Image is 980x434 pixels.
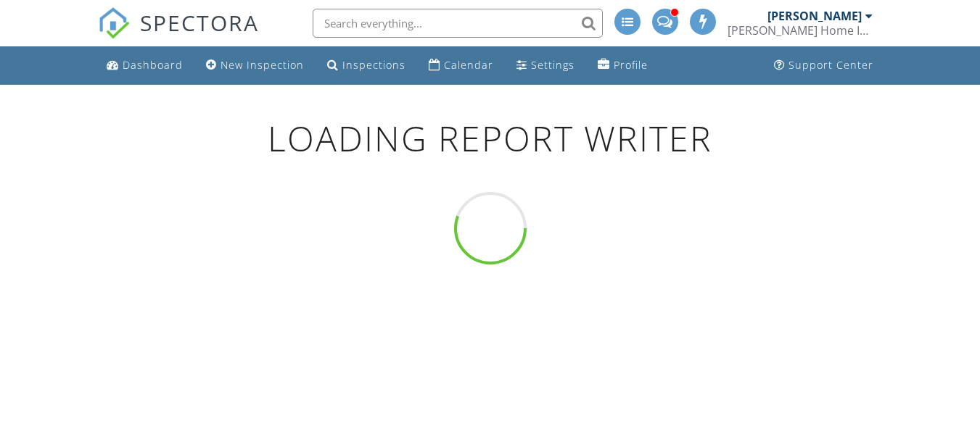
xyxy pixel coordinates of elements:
a: Calendar [423,52,499,79]
a: Inspections [321,52,411,79]
img: The Best Home Inspection Software - Spectora [98,7,130,39]
div: Settings [531,58,575,72]
div: Dobbins Home Inspection [728,23,873,38]
div: Profile [614,58,648,72]
div: Support Center [788,58,873,72]
div: Inspections [342,58,405,72]
div: New Inspection [221,58,304,72]
a: Settings [511,52,580,79]
input: Search everything... [313,9,603,38]
div: Dashboard [123,58,183,72]
a: Support Center [768,52,879,79]
div: [PERSON_NAME] [767,9,862,23]
a: SPECTORA [98,20,259,50]
div: Calendar [444,58,493,72]
a: New Inspection [200,52,310,79]
a: Dashboard [101,52,189,79]
a: Profile [592,52,654,79]
span: SPECTORA [140,7,259,38]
